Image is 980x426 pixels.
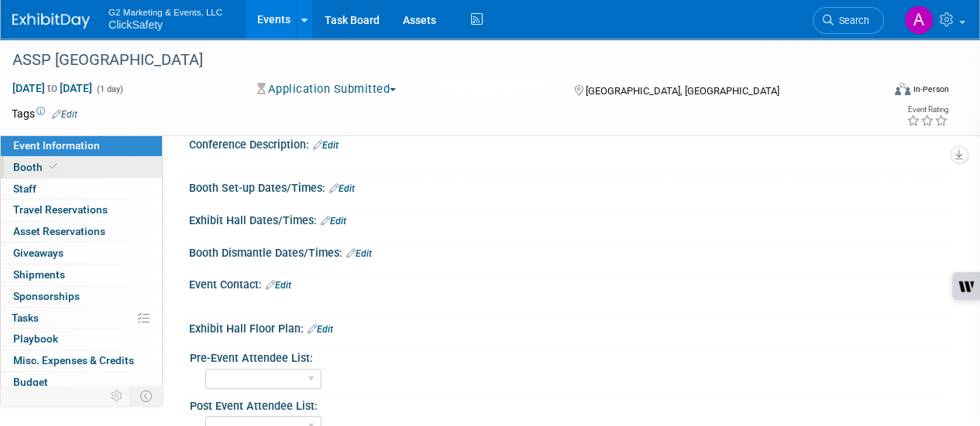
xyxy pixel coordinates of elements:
[813,7,884,34] a: Search
[50,162,57,171] i: Booth reservation complete
[1,329,162,349] a: Playbook
[52,109,77,120] a: Edit
[329,183,355,194] a: Edit
[13,354,134,366] span: Misc. Expenses & Credits
[13,268,65,281] span: Shipments
[13,182,36,195] span: Staff
[308,324,333,335] a: Edit
[190,394,942,414] div: Post Event Attendee List:
[13,376,48,388] span: Budget
[13,139,100,152] span: Event Information
[1,243,162,264] a: Giveaways
[13,161,60,173] span: Booth
[906,106,948,114] div: Event Rating
[189,176,949,196] div: Booth Set-up Dates/Times:
[1,286,162,307] a: Sponsorships
[131,386,163,406] td: Toggle Event Tabs
[13,203,108,216] span: Travel Reservations
[7,46,869,74] div: ASSP [GEOGRAPHIC_DATA]
[13,247,64,259] span: Giveaways
[104,386,131,406] td: Personalize Event Tab Strip
[12,81,93,95] span: [DATE] [DATE]
[1,157,162,178] a: Booth
[13,225,105,237] span: Asset Reservations
[45,82,60,94] span: to
[190,346,942,366] div: Pre-Event Attendee List:
[895,83,910,95] img: Format-Inperson.png
[1,264,162,285] a: Shipments
[108,3,222,19] span: G2 Marketing & Events, LLC
[904,5,934,35] img: Allison Dumond
[12,106,77,121] td: Tags
[1,221,162,242] a: Asset Reservations
[13,332,58,345] span: Playbook
[189,273,949,293] div: Event Contact:
[252,81,402,97] button: Application Submitted
[189,133,949,153] div: Conference Description:
[1,308,162,329] a: Tasks
[189,209,949,229] div: Exhibit Hall Dates/Times:
[812,80,949,104] div: Event Format
[1,135,162,156] a: Event Information
[95,84,123,94] span: (1 day)
[12,13,90,29] img: ExhibitDay
[1,199,162,220] a: Travel Reservations
[108,19,163,31] span: ClickSafety
[585,85,779,97] span: [GEOGRAPHIC_DATA], [GEOGRAPHIC_DATA]
[266,280,291,291] a: Edit
[13,290,80,302] span: Sponsorships
[834,15,869,26] span: Search
[313,140,339,151] a: Edit
[189,317,949,337] div: Exhibit Hall Floor Plan:
[321,216,346,227] a: Edit
[1,179,162,199] a: Staff
[913,83,949,95] div: In-Person
[12,312,39,324] span: Tasks
[189,241,949,261] div: Booth Dismantle Dates/Times:
[346,248,372,259] a: Edit
[1,350,162,371] a: Misc. Expenses & Credits
[1,372,162,393] a: Budget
